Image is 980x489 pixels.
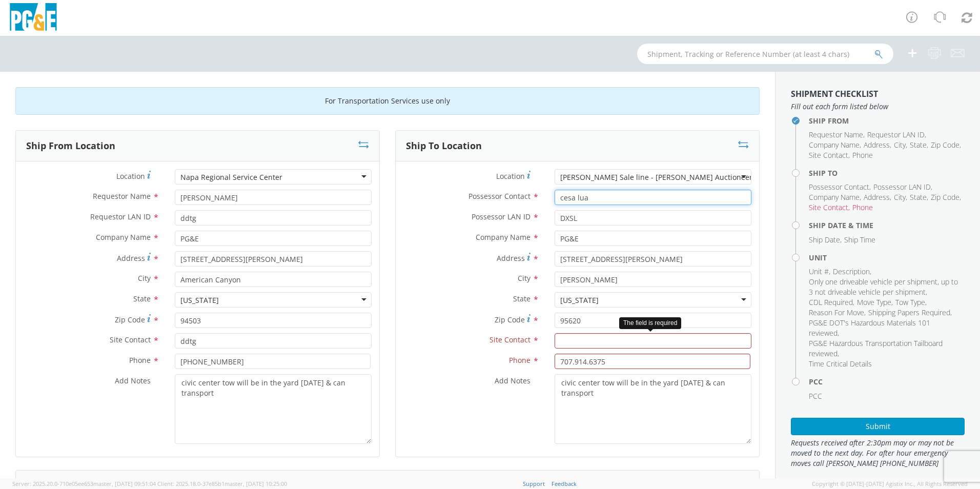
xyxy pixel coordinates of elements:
span: Company Name [809,140,860,150]
span: Address [497,253,525,263]
span: Only one driveable vehicle per shipment, up to 3 not driveable vehicle per shipment [809,277,958,297]
span: City [518,273,530,283]
span: Possessor Contact [809,182,869,192]
span: Site Contact [809,150,848,160]
li: , [894,140,907,150]
li: , [833,267,871,277]
h4: Unit [809,254,965,261]
span: Requestor LAN ID [867,130,925,139]
li: , [910,192,928,202]
li: , [894,192,907,202]
span: Possessor Contact [468,191,530,201]
div: Napa Regional Service Center [180,172,282,182]
li: , [809,308,866,318]
span: Time Critical Details [809,359,872,369]
span: Add Notes [495,376,530,385]
li: , [931,140,961,150]
span: master, [DATE] 10:25:00 [224,480,287,487]
h4: Ship From [809,117,965,125]
li: , [910,140,928,150]
span: Possessor LAN ID [472,212,530,221]
span: Move Type [857,297,891,307]
span: Requests received after 2:30pm may or may not be moved to the next day. For after hour emergency ... [791,438,965,468]
span: CDL Required [809,297,853,307]
input: Shipment, Tracking or Reference Number (at least 4 chars) [637,44,893,64]
li: , [931,192,961,202]
span: Phone [852,150,873,160]
span: State [910,140,927,150]
a: Feedback [552,480,577,487]
span: Ship Date [809,235,840,244]
span: Phone [509,355,530,365]
li: , [809,235,842,245]
li: , [809,267,830,277]
span: Tow Type [895,297,925,307]
li: , [809,297,854,308]
span: Ship Time [844,235,875,244]
li: , [809,130,865,140]
a: Support [523,480,545,487]
span: Unit # [809,267,829,276]
strong: Shipment Checklist [791,88,878,99]
div: [PERSON_NAME] Sale line - [PERSON_NAME] Auctioneers - DXL - DXSL [560,172,799,182]
li: , [809,318,962,338]
li: , [895,297,927,308]
li: , [809,150,850,160]
span: Address [864,192,890,202]
span: Location [496,171,525,181]
span: Zip Code [495,315,525,324]
span: PG&E DOT's Hazardous Materials 101 reviewed [809,318,930,338]
h4: Ship To [809,169,965,177]
span: Site Contact [809,202,848,212]
span: Zip Code [115,315,145,324]
li: , [809,182,871,192]
span: Client: 2025.18.0-37e85b1 [157,480,287,487]
li: , [857,297,893,308]
span: Phone [852,202,873,212]
li: , [809,202,850,213]
span: Server: 2025.20.0-710e05ee653 [12,480,156,487]
span: City [894,140,906,150]
span: City [138,273,151,283]
span: Possessor LAN ID [873,182,931,192]
span: Fill out each form listed below [791,101,965,112]
span: PG&E Hazardous Transportation Tailboard reviewed [809,338,943,358]
li: , [809,140,861,150]
img: pge-logo-06675f144f4cfa6a6814.png [8,3,59,33]
li: , [867,130,926,140]
span: Company Name [96,232,151,242]
div: The field is required [619,317,681,329]
div: For Transportation Services use only [15,87,760,115]
span: Reason For Move [809,308,864,317]
span: Company Name [809,192,860,202]
span: Requestor Name [93,191,151,201]
span: Location [116,171,145,181]
h3: Ship From Location [26,141,115,151]
span: PCC [809,391,822,401]
li: , [873,182,932,192]
span: master, [DATE] 09:51:04 [93,480,156,487]
span: Address [864,140,890,150]
div: [US_STATE] [560,295,599,305]
li: , [809,277,962,297]
span: Zip Code [931,192,959,202]
span: Add Notes [115,376,151,385]
li: , [864,140,891,150]
h3: Ship To Location [406,141,482,151]
span: Site Contact [489,335,530,344]
span: Zip Code [931,140,959,150]
span: State [910,192,927,202]
h4: Ship Date & Time [809,221,965,229]
span: State [133,294,151,303]
span: Phone [129,355,151,365]
span: City [894,192,906,202]
span: State [513,294,530,303]
span: Requestor LAN ID [90,212,151,221]
li: , [864,192,891,202]
span: Company Name [476,232,530,242]
li: , [809,338,962,359]
span: Description [833,267,870,276]
button: Submit [791,418,965,435]
span: Site Contact [110,335,151,344]
h4: PCC [809,378,965,385]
